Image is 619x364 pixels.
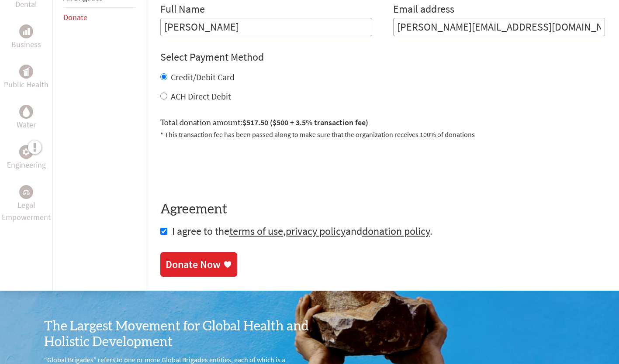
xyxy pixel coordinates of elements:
[23,107,30,117] img: Water
[23,28,30,35] img: Business
[2,185,51,223] a: Legal EmpowermentLegal Empowerment
[242,117,368,127] span: $517.50 ($500 + 3.5% transaction fee)
[160,129,605,140] p: * This transaction fee has been passed along to make sure that the organization receives 100% of ...
[19,105,33,119] div: Water
[160,150,293,184] iframe: reCAPTCHA
[19,24,33,38] div: Business
[19,185,33,199] div: Legal Empowerment
[229,224,283,238] a: terms of use
[160,2,205,18] label: Full Name
[17,105,36,131] a: WaterWater
[160,18,372,36] input: Enter Full Name
[393,2,454,18] label: Email address
[171,91,231,102] label: ACH Direct Debit
[11,38,41,51] p: Business
[2,199,51,223] p: Legal Empowerment
[171,72,235,82] label: Credit/Debit Card
[23,67,30,76] img: Public Health
[17,119,36,131] p: Water
[362,224,430,238] a: donation policy
[23,148,30,155] img: Engineering
[286,224,346,238] a: privacy policy
[160,202,605,217] h4: Agreement
[172,224,432,238] span: I agree to the , and .
[63,12,87,22] a: Donate
[23,189,30,195] img: Legal Empowerment
[4,79,48,91] p: Public Health
[63,8,136,27] li: Donate
[166,258,221,271] div: Donate Now
[160,252,237,277] a: Donate Now
[11,24,41,51] a: BusinessBusiness
[393,18,605,36] input: Your Email
[4,65,48,91] a: Public HealthPublic Health
[7,145,46,171] a: EngineeringEngineering
[160,117,368,129] label: Total donation amount:
[19,65,33,79] div: Public Health
[7,159,46,171] p: Engineering
[160,50,605,64] h4: Select Payment Method
[44,319,310,350] h3: The Largest Movement for Global Health and Holistic Development
[19,145,33,159] div: Engineering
